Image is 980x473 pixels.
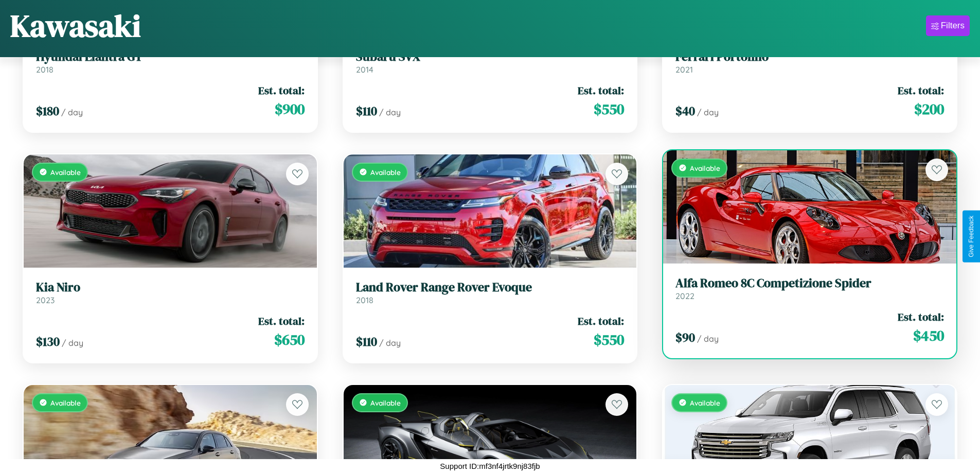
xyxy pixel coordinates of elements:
[275,99,305,119] span: $ 900
[36,280,305,295] h3: Kia Niro
[356,280,625,295] h3: Land Rover Range Rover Evoque
[379,338,401,348] span: / day
[36,280,305,305] a: Kia Niro2023
[356,295,373,305] span: 2018
[440,459,540,473] p: Support ID: mf3nf4jrtk9nj83fjb
[968,216,975,257] div: Give Feedback
[379,107,401,117] span: / day
[36,49,305,64] h3: Hyundai Elantra GT
[258,313,305,328] span: Est. total:
[898,83,944,98] span: Est. total:
[913,325,944,346] span: $ 450
[675,329,695,346] span: $ 90
[274,329,305,350] span: $ 650
[356,49,625,64] h3: Subaru SVX
[356,333,377,350] span: $ 110
[675,276,944,301] a: Alfa Romeo 8C Competizione Spider2022
[356,280,625,305] a: Land Rover Range Rover Evoque2018
[370,168,401,177] span: Available
[36,64,54,75] span: 2018
[61,107,83,117] span: / day
[578,83,624,98] span: Est. total:
[675,64,693,75] span: 2021
[941,21,965,31] div: Filters
[356,102,377,119] span: $ 110
[675,102,695,119] span: $ 40
[898,309,944,324] span: Est. total:
[926,15,970,36] button: Filters
[578,313,624,328] span: Est. total:
[36,333,60,350] span: $ 130
[675,49,944,64] h3: Ferrari Portofino
[697,107,719,117] span: / day
[10,5,141,47] h1: Kawasaki
[50,168,81,177] span: Available
[50,398,81,407] span: Available
[690,398,720,407] span: Available
[356,49,625,75] a: Subaru SVX2014
[36,102,59,119] span: $ 180
[697,334,719,344] span: / day
[675,276,944,291] h3: Alfa Romeo 8C Competizione Spider
[914,99,944,119] span: $ 200
[36,295,55,305] span: 2023
[675,291,694,301] span: 2022
[594,99,624,119] span: $ 550
[594,329,624,350] span: $ 550
[36,49,305,75] a: Hyundai Elantra GT2018
[690,164,720,172] span: Available
[675,49,944,75] a: Ferrari Portofino2021
[258,83,305,98] span: Est. total:
[62,338,83,348] span: / day
[370,398,401,407] span: Available
[356,64,373,75] span: 2014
